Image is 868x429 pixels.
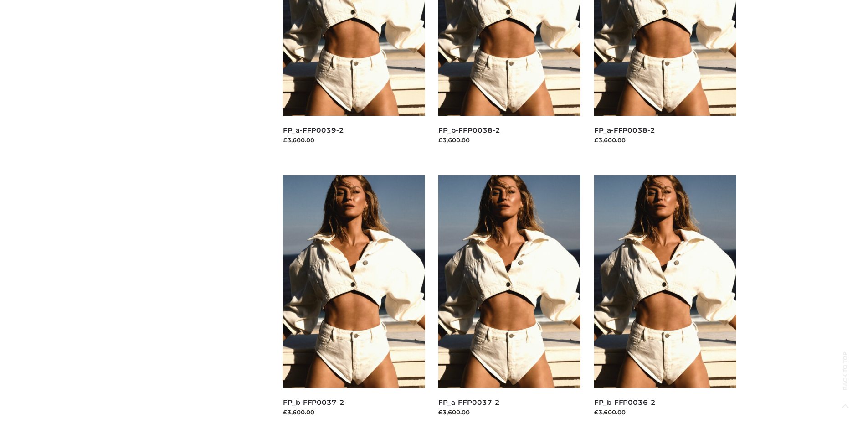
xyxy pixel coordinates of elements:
div: £3,600.00 [594,408,736,417]
a: FP_a-FFP0039-2 [283,126,344,134]
a: FP_b-FFP0038-2 [438,126,500,134]
div: £3,600.00 [594,135,736,145]
div: £3,600.00 [438,408,580,417]
div: £3,600.00 [438,135,580,145]
div: £3,600.00 [283,408,425,417]
a: FP_a-FFP0038-2 [594,126,655,134]
div: £3,600.00 [283,135,425,145]
a: FP_b-FFP0037-2 [283,398,344,407]
a: FP_a-FFP0037-2 [438,398,499,407]
span: Back to top [834,367,857,390]
a: FP_b-FFP0036-2 [594,398,656,407]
